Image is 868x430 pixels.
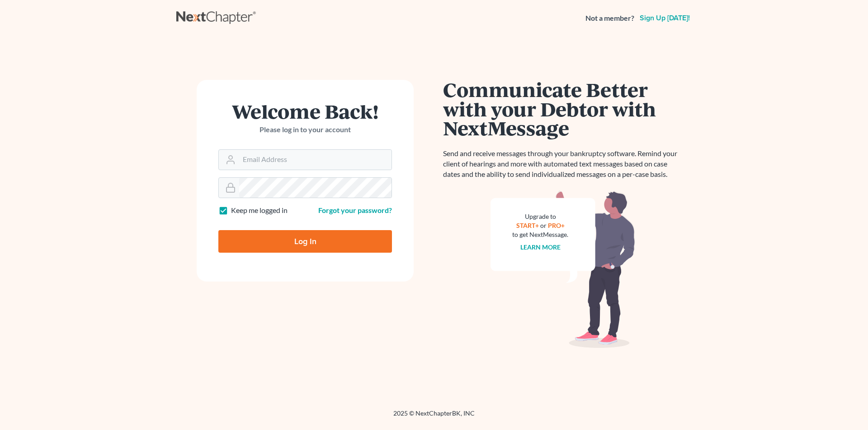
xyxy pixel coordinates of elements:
[512,230,568,239] div: to get NextMessage.
[239,150,392,170] input: Email Address
[218,102,392,121] h1: Welcome Back!
[318,206,392,214] a: Forgot your password?
[218,125,392,135] p: Please log in to your account
[443,148,683,180] p: Send and receive messages through your bankruptcy software. Remind your client of hearings and mo...
[176,409,692,425] div: 2025 © NextChapterBK, INC
[540,222,547,229] span: or
[638,14,692,22] a: Sign up [DATE]!
[516,222,539,229] a: START+
[218,230,392,253] input: Log In
[585,13,634,23] strong: Not a member?
[548,222,565,229] a: PRO+
[231,205,288,216] label: Keep me logged in
[443,80,683,138] h1: Communicate Better with your Debtor with NextMessage
[512,212,568,221] div: Upgrade to
[520,243,561,251] a: Learn more
[491,190,635,348] img: nextmessage_bg-59042aed3d76b12b5cd301f8e5b87938c9018125f34e5fa2b7a6b67550977c72.svg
